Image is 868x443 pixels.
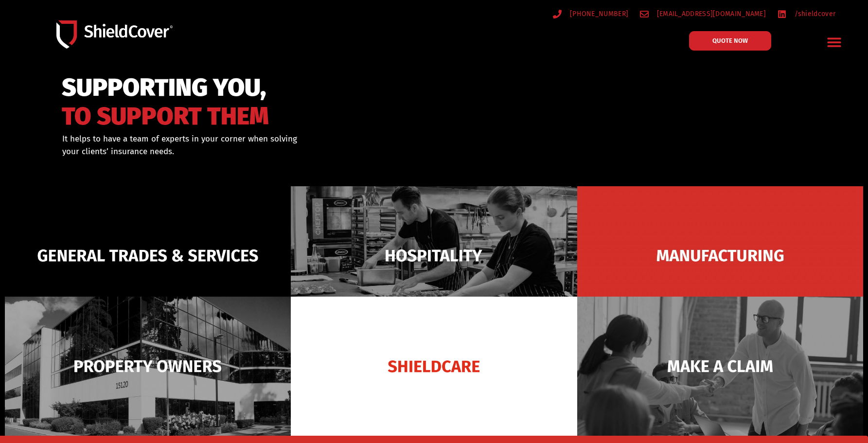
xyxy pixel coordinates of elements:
div: Menu Toggle [823,31,846,53]
span: [EMAIL_ADDRESS][DOMAIN_NAME] [655,8,766,20]
div: It helps to have a team of experts in your corner when solving [62,133,484,158]
p: your clients’ insurance needs. [62,145,484,158]
a: /shieldcover [778,8,835,20]
span: QUOTE NOW [712,37,748,44]
a: QUOTE NOW [689,31,771,51]
span: /shieldcover [792,8,836,20]
img: Shield-Cover-Underwriting-Australia-logo-full [56,20,173,49]
a: [PHONE_NUMBER] [553,8,628,20]
span: [PHONE_NUMBER] [567,8,628,20]
span: SUPPORTING YOU, [62,78,269,98]
a: [EMAIL_ADDRESS][DOMAIN_NAME] [640,8,766,20]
